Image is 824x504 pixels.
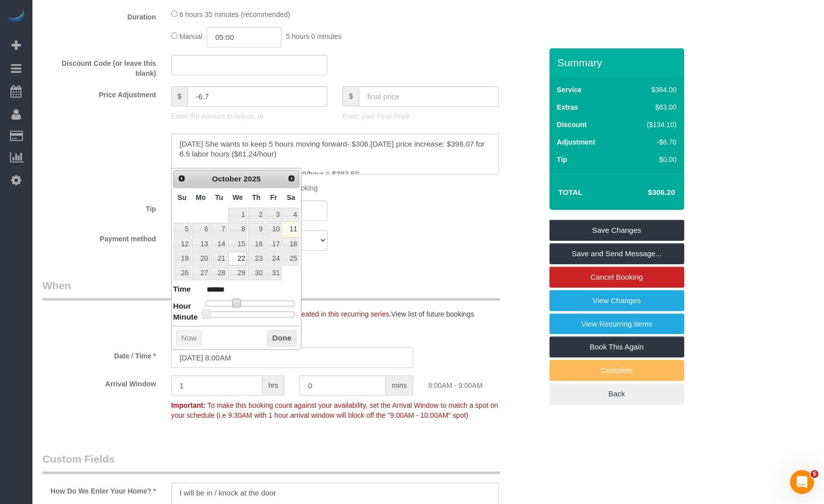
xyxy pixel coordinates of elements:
[266,237,281,251] a: 17
[252,193,261,201] span: Thursday
[212,174,242,183] span: October
[557,102,578,112] label: Extras
[171,111,328,121] p: Enter the Amount to Adjust, or
[35,55,164,78] label: Discount Code (or leave this blank)
[173,312,198,324] dt: Minute
[176,331,202,346] button: Now
[179,10,290,18] span: 6 hours 35 minutes (recommended)
[248,237,265,251] a: 16
[557,155,567,165] label: Tip
[248,267,265,280] a: 30
[266,208,281,221] a: 3
[192,252,210,265] a: 20
[35,375,164,389] label: Arrival Window
[248,223,265,236] a: 9
[626,102,676,112] div: $63.00
[287,174,295,182] span: Next
[557,137,595,147] label: Adjustment
[282,208,299,221] a: 4
[192,237,210,251] a: 13
[549,243,684,264] a: Save and Send Message...
[386,375,413,396] span: mins
[270,193,277,201] span: Friday
[171,86,188,107] span: $
[174,237,191,251] a: 12
[263,375,284,396] span: hrs
[215,193,223,201] span: Tuesday
[266,223,281,236] a: 10
[266,267,281,280] a: 31
[626,137,676,147] div: -$6.70
[248,252,265,265] a: 23
[557,57,679,68] h3: Summary
[391,310,474,318] a: View list of future bookings
[173,301,191,313] dt: Hour
[421,375,549,390] div: 8:00AM - 9:00AM
[286,193,295,201] span: Saturday
[267,331,296,346] button: Done
[266,252,281,265] a: 24
[171,401,206,409] strong: Important:
[174,252,191,265] a: 19
[557,120,587,130] label: Discount
[549,314,684,335] a: View Recurring Items
[244,174,261,183] span: 2025
[282,237,299,251] a: 18
[359,86,499,107] input: final price
[175,171,189,185] a: Prev
[248,208,265,221] a: 2
[192,267,210,280] a: 27
[171,401,498,419] span: To make this booking count against your availability, set the Arrival Window to match a spot on y...
[557,85,582,95] label: Service
[35,230,164,244] label: Payment method
[626,120,676,130] div: ($134.10)
[211,267,227,280] a: 28
[228,252,247,265] a: 22
[228,237,247,251] a: 15
[286,32,341,40] span: 5 hours 0 minutes
[6,10,26,24] img: Automaid Logo
[228,208,247,221] a: 1
[178,193,187,201] span: Sunday
[549,290,684,311] a: View Changes
[211,237,227,251] a: 14
[284,171,298,185] a: Next
[626,85,676,95] div: $384.00
[549,220,684,241] a: Save Changes
[233,193,243,201] span: Wednesday
[174,223,191,236] a: 5
[192,223,210,236] a: 6
[171,347,413,368] input: MM/DD/YYYY HH:MM
[211,252,227,265] a: 21
[35,347,164,361] label: Date / Time *
[42,278,500,301] legend: When
[35,483,164,496] label: How Do We Enter Your Home? *
[228,223,247,236] a: 8
[618,188,675,197] h4: $306.20
[35,200,164,214] label: Tip
[164,309,549,319] div: There are already future bookings created in this recurring series.
[549,336,684,357] a: Book This Again
[35,8,164,22] label: Duration
[178,174,186,182] span: Prev
[282,252,299,265] a: 25
[35,86,164,100] label: Price Adjustment
[174,267,191,280] a: 26
[228,267,247,280] a: 29
[179,32,202,40] span: Manual
[626,155,676,165] div: $0.00
[173,284,191,296] dt: Time
[42,452,500,474] legend: Custom Fields
[811,470,819,478] span: 5
[211,223,227,236] a: 7
[196,193,206,201] span: Monday
[342,86,359,107] span: $
[558,188,583,196] strong: Total
[790,470,814,494] iframe: Intercom live chat
[549,267,684,288] a: Cancel Booking
[342,111,499,121] p: Enter your Final Price
[282,223,299,236] a: 11
[549,383,684,404] a: Back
